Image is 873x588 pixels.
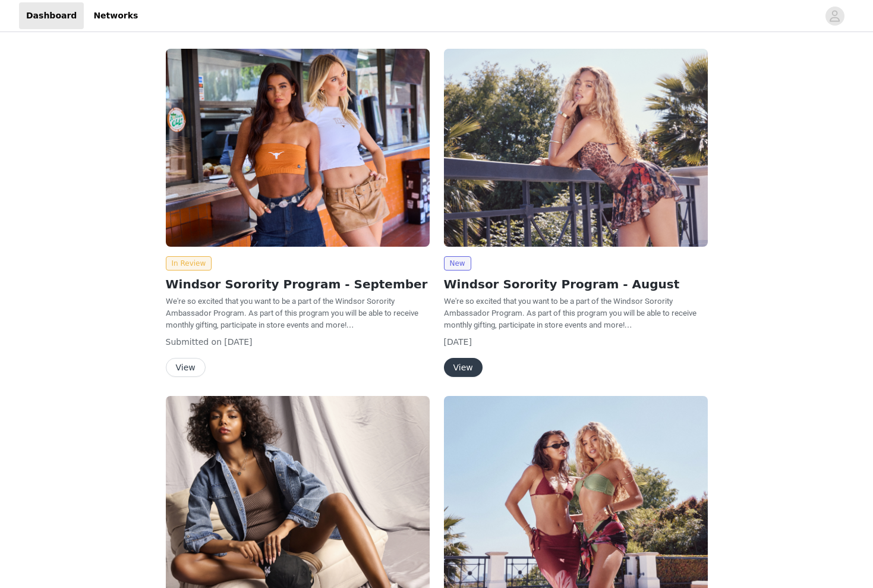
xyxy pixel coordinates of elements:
span: In Review [166,256,212,271]
button: View [166,358,206,377]
a: Networks [86,2,145,29]
span: We're so excited that you want to be a part of the Windsor Sorority Ambassador Program. As part o... [166,297,418,329]
img: Windsor [166,49,430,247]
button: View [444,358,483,377]
h2: Windsor Sorority Program - August [444,275,708,293]
span: Submitted on [166,337,222,347]
span: [DATE] [444,337,472,347]
div: avatar [829,7,840,26]
a: Dashboard [19,2,84,29]
a: View [444,363,483,372]
span: New [444,256,471,271]
a: View [166,363,206,372]
h2: Windsor Sorority Program - September [166,275,430,293]
span: [DATE] [224,337,252,347]
img: Windsor [444,49,708,247]
span: We're so excited that you want to be a part of the Windsor Sorority Ambassador Program. As part o... [444,297,696,329]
